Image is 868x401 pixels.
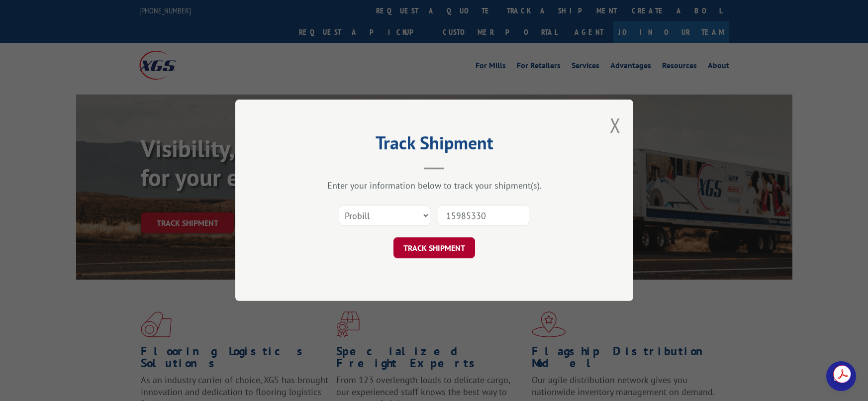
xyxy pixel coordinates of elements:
div: Enter your information below to track your shipment(s). [285,180,583,192]
h2: Track Shipment [285,136,583,155]
button: TRACK SHIPMENT [393,238,475,259]
input: Number(s) [438,205,529,226]
button: Close modal [610,112,621,138]
a: Open chat [826,361,856,391]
